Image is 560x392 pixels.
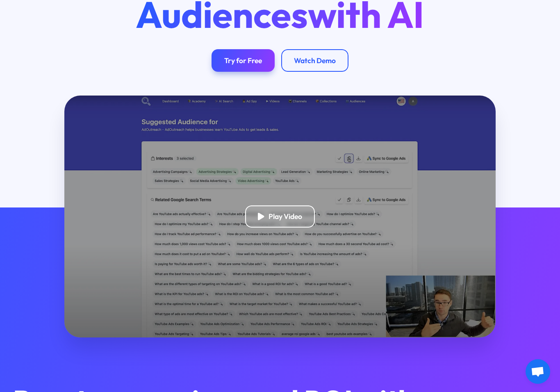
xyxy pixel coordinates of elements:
a: Try for Free [212,49,275,72]
a: open lightbox [64,96,496,337]
div: Try for Free [224,56,262,65]
div: Watch Demo [294,56,336,65]
div: Open chat [526,359,550,384]
div: Play Video [269,212,302,221]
